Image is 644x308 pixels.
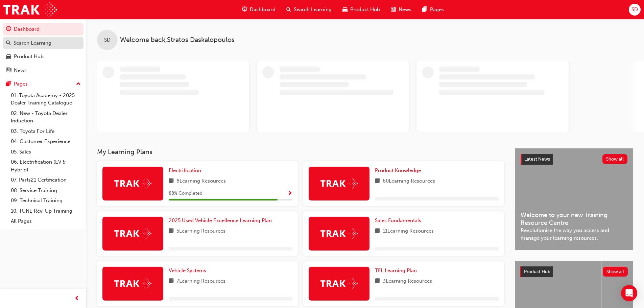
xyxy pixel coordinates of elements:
a: 09. Technical Training [8,195,84,206]
span: pages-icon [422,5,427,14]
div: News [14,67,27,74]
div: Search Learning [14,39,51,47]
span: Pages [430,6,444,14]
button: Pages [3,78,84,90]
span: Search Learning [294,6,332,14]
span: book-icon [169,227,174,236]
a: 02. New - Toyota Dealer Induction [8,108,84,126]
a: All Pages [8,216,84,227]
span: 60 Learning Resources [383,177,435,186]
a: Search Learning [3,37,84,49]
span: Revolutionise the way you access and manage your learning resources. [521,227,627,242]
span: Dashboard [250,6,276,14]
span: Sales Fundamentals [375,217,421,223]
span: 5 Learning Resources [176,227,225,236]
span: 7 Learning Resources [176,277,225,286]
span: Welcome to your new Training Resource Centre [521,211,627,227]
span: book-icon [375,277,380,286]
span: 8 Learning Resources [176,177,226,186]
img: Trak [320,178,358,189]
a: Product Knowledge [375,167,424,174]
span: guage-icon [6,26,11,32]
a: car-iconProduct Hub [337,3,385,17]
span: Vehicle Systems [169,267,206,274]
img: Trak [114,228,151,239]
span: search-icon [6,40,11,46]
a: news-iconNews [385,3,417,17]
a: TFL Learning Plan [375,267,420,275]
a: 10. TUNE Rev-Up Training [8,206,84,216]
span: book-icon [375,177,380,186]
span: book-icon [169,177,174,186]
img: Trak [3,2,57,17]
img: Trak [114,278,151,289]
a: 03. Toyota For Life [8,126,84,137]
span: pages-icon [6,81,11,87]
a: Latest NewsShow all [521,154,627,165]
a: search-iconSearch Learning [281,3,337,17]
button: Show Progress [287,189,292,198]
span: 2025 Used Vehicle Excellence Learning Plan [169,217,272,223]
a: 04. Customer Experience [8,136,84,147]
span: SD [631,6,638,14]
div: Product Hub [14,53,44,61]
button: SD [629,4,641,16]
span: Latest News [524,156,550,162]
img: Trak [320,278,358,289]
a: pages-iconPages [417,3,449,17]
a: Dashboard [3,23,84,35]
span: 3 Learning Resources [383,277,432,286]
span: 88 % Completed [169,190,202,197]
a: Product HubShow all [520,266,628,277]
a: Electrification [169,167,204,174]
span: car-icon [6,54,11,60]
span: news-icon [6,68,11,74]
a: 08. Service Training [8,185,84,196]
a: Product Hub [3,50,84,63]
a: 07. Parts21 Certification [8,175,84,185]
span: Product Hub [524,269,550,275]
span: TFL Learning Plan [375,267,417,274]
a: 01. Toyota Academy - 2025 Dealer Training Catalogue [8,90,84,108]
img: Trak [114,178,151,189]
div: Pages [14,80,28,88]
a: Latest NewsShow allWelcome to your new Training Resource CentreRevolutionise the way you access a... [515,148,633,250]
a: 2025 Used Vehicle Excellence Learning Plan [169,217,275,224]
span: Product Hub [350,6,380,14]
div: Open Intercom Messenger [621,285,637,301]
h3: My Learning Plans [97,148,504,156]
span: News [399,6,411,14]
span: SD [104,36,111,44]
span: prev-icon [74,294,79,303]
span: up-icon [76,80,81,89]
span: Show Progress [287,191,292,197]
span: car-icon [342,5,348,14]
a: Vehicle Systems [169,267,209,275]
span: book-icon [375,227,380,236]
img: Trak [320,228,358,239]
span: book-icon [169,277,174,286]
span: Welcome back , Stratos Daskalopoulos [120,36,235,44]
span: 11 Learning Resources [383,227,434,236]
a: News [3,64,84,77]
button: Show all [602,154,628,164]
span: news-icon [391,5,396,14]
span: search-icon [286,5,291,14]
a: Sales Fundamentals [375,217,424,224]
span: Product Knowledge [375,167,421,173]
a: guage-iconDashboard [237,3,281,17]
span: guage-icon [242,5,247,14]
a: 05. Sales [8,147,84,157]
a: 06. Electrification (EV & Hybrid) [8,157,84,175]
button: DashboardSearch LearningProduct HubNews [3,22,84,78]
span: Electrification [169,167,201,173]
button: Show all [603,267,628,277]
